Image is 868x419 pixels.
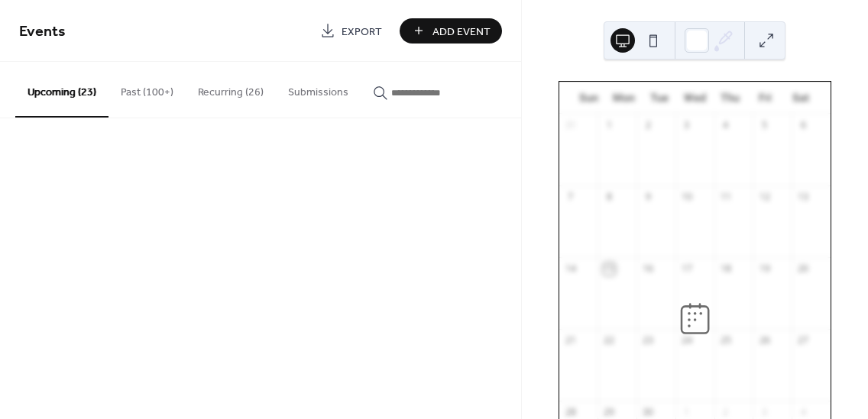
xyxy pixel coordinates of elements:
div: Mon [607,82,642,114]
div: 30 [642,406,655,419]
div: Fri [748,82,783,114]
div: 22 [603,334,616,347]
div: Sat [783,82,818,114]
div: 28 [564,406,577,419]
div: 25 [719,334,732,347]
span: Add Event [432,24,491,40]
div: 29 [603,406,616,419]
div: 6 [797,119,810,132]
div: 19 [758,263,771,276]
div: 4 [797,406,810,419]
div: 26 [758,334,771,347]
span: Events [19,17,66,47]
div: 23 [642,334,655,347]
div: 27 [797,334,810,347]
div: 20 [797,263,810,276]
div: Wed [677,82,712,114]
div: 2 [719,406,732,419]
div: 15 [603,263,616,276]
div: 13 [797,191,810,204]
div: 21 [564,334,577,347]
div: 1 [681,406,694,419]
div: 11 [719,191,732,204]
div: 1 [603,119,616,132]
div: 17 [681,263,694,276]
div: 14 [564,263,577,276]
div: 9 [642,191,655,204]
div: 7 [564,191,577,204]
button: Upcoming (23) [15,62,108,118]
a: Export [309,18,394,44]
div: 3 [681,119,694,132]
div: 5 [758,119,771,132]
div: Sun [572,82,607,114]
div: 12 [758,191,771,204]
div: 18 [719,263,732,276]
button: Recurring (26) [186,62,276,116]
div: 31 [564,119,577,132]
div: 10 [681,191,694,204]
div: 3 [758,406,771,419]
div: Thu [712,82,747,114]
div: 4 [719,119,732,132]
span: Export [342,24,382,40]
button: Past (100+) [108,62,186,116]
div: 2 [642,119,655,132]
div: 24 [681,334,694,347]
div: Tue [642,82,677,114]
button: Submissions [276,62,361,116]
div: 16 [642,263,655,276]
div: 8 [603,191,616,204]
button: Add Event [400,18,502,44]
